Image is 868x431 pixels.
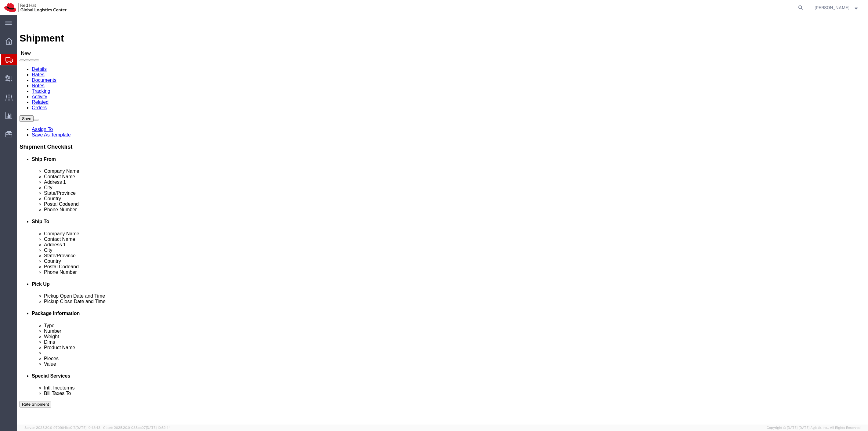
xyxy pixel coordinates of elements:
button: [PERSON_NAME] [815,4,860,11]
span: Client: 2025.20.0-035ba07 [103,426,171,429]
span: Copyright © [DATE]-[DATE] Agistix Inc., All Rights Reserved [767,425,861,430]
span: [DATE] 10:43:43 [76,426,100,429]
iframe: FS Legacy Container [17,15,868,425]
img: logo [4,3,67,12]
span: [DATE] 10:52:44 [146,426,171,429]
span: Server: 2025.20.0-970904bc0f3 [24,426,100,429]
span: Jason Alexander [815,4,850,11]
